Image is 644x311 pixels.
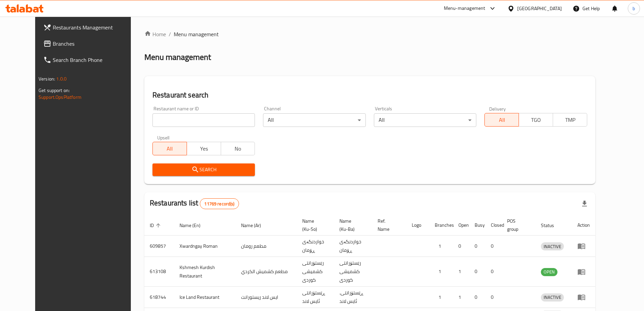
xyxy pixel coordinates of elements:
[429,257,453,287] td: 1
[577,268,590,276] div: Menu
[174,287,236,308] td: Ice Land Restaurant
[144,257,174,287] td: 613108
[577,293,590,301] div: Menu
[221,142,255,155] button: No
[236,257,297,287] td: مطعم كشميش الكردي
[53,40,137,48] span: Branches
[53,23,137,31] span: Restaurants Management
[334,257,372,287] td: رێستۆرانتی کشمیشى كوردى
[541,242,564,250] div: INACTIVE
[469,215,485,236] th: Busy
[152,90,587,100] h2: Restaurant search
[469,257,485,287] td: 0
[487,115,516,125] span: All
[517,5,562,12] div: [GEOGRAPHIC_DATA]
[374,113,477,127] div: All
[334,287,372,308] td: .ڕێستۆرانتی ئایس لاند
[429,215,453,236] th: Branches
[39,74,55,83] span: Version:
[297,287,334,308] td: ڕێستۆرانتی ئایس لاند
[38,52,143,68] a: Search Branch Phone
[541,268,557,276] span: OPEN
[53,56,137,64] span: Search Branch Phone
[144,287,174,308] td: 618744
[522,115,550,125] span: TGO
[152,142,187,155] button: All
[429,236,453,257] td: 1
[236,287,297,308] td: ايس لاند ريستورانت
[152,113,255,127] input: Search for restaurant name or ID..
[577,242,590,250] div: Menu
[200,201,238,207] span: 11769 record(s)
[200,198,239,209] div: Total records count
[157,135,170,140] label: Upsell
[263,113,366,127] div: All
[174,236,236,257] td: Xwardngay Roman
[38,19,143,36] a: Restaurants Management
[507,217,527,233] span: POS group
[180,221,209,229] span: Name (En)
[541,221,563,229] span: Status
[485,257,502,287] td: 0
[453,236,469,257] td: 0
[541,268,557,276] div: OPEN
[241,221,270,229] span: Name (Ar)
[541,243,564,250] span: INACTIVE
[633,5,635,12] span: b
[174,30,219,38] span: Menu management
[572,215,595,236] th: Action
[158,165,250,174] span: Search
[485,287,502,308] td: 0
[453,287,469,308] td: 1
[144,52,211,63] h2: Menu management
[519,113,553,127] button: TGO
[39,93,81,102] a: Support.OpsPlatform
[297,236,334,257] td: خواردنگەی ڕۆمان
[469,236,485,257] td: 0
[150,198,239,209] h2: Restaurants list
[190,144,218,154] span: Yes
[152,163,255,176] button: Search
[484,113,519,127] button: All
[334,236,372,257] td: خواردنگەی ڕۆمان
[150,221,163,229] span: ID
[302,217,326,233] span: Name (Ku-So)
[453,257,469,287] td: 1
[224,144,253,154] span: No
[453,215,469,236] th: Open
[485,215,502,236] th: Closed
[236,236,297,257] td: مطعم رومان
[576,196,593,212] div: Export file
[556,115,585,125] span: TMP
[489,106,506,111] label: Delivery
[144,30,166,38] a: Home
[429,287,453,308] td: 1
[56,74,67,83] span: 1.0.0
[38,36,143,52] a: Branches
[169,30,171,38] li: /
[378,217,399,233] span: Ref. Name
[469,287,485,308] td: 0
[156,144,184,154] span: All
[444,4,485,13] div: Menu-management
[297,257,334,287] td: رێستۆرانتی کشمیشى كوردى
[144,30,595,38] nav: breadcrumb
[406,215,429,236] th: Logo
[541,293,564,301] span: INACTIVE
[339,217,364,233] span: Name (Ku-Ba)
[174,257,236,287] td: Kshmesh Kurdish Restaurant
[553,113,587,127] button: TMP
[39,86,70,95] span: Get support on:
[187,142,221,155] button: Yes
[485,236,502,257] td: 0
[144,236,174,257] td: 609857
